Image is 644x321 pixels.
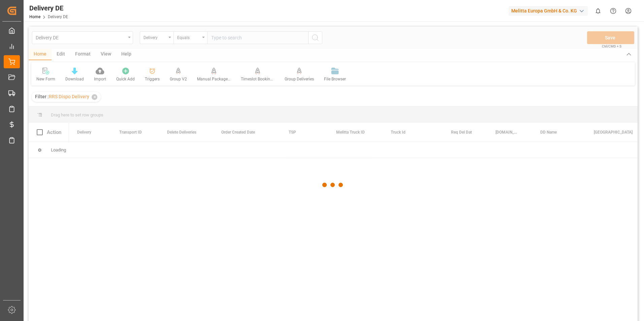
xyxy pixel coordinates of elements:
button: Help Center [606,3,621,19]
a: Home [29,14,40,19]
div: Melitta Europa GmbH & Co. KG [509,6,588,16]
button: show 0 new notifications [590,3,606,19]
div: Delivery DE [29,3,68,13]
button: Melitta Europa GmbH & Co. KG [509,4,590,17]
